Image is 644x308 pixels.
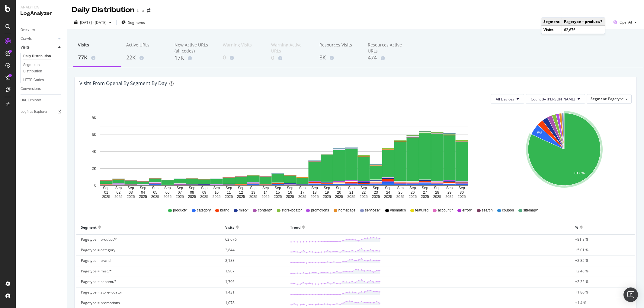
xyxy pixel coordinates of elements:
div: Resources Active URLs [368,42,406,54]
text: 12 [239,190,243,195]
text: 28 [435,190,439,195]
text: Sep [348,186,355,190]
text: Sep [324,186,330,190]
text: 29 [447,190,452,195]
span: 1,907 [225,268,235,274]
div: Open Intercom Messenger [623,287,638,302]
text: Sep [360,186,367,190]
div: A chart. [79,109,488,199]
text: 4K [92,150,96,154]
div: Analytics [21,5,62,10]
text: Sep [311,186,318,190]
text: 14 [264,190,268,195]
span: brand [220,208,229,213]
text: 81.8% [574,171,585,175]
text: 17 [300,190,305,195]
text: 18 [312,190,317,195]
text: 08 [190,190,194,195]
text: Sep [262,186,269,190]
text: 03 [129,190,133,195]
text: 2025 [249,195,258,199]
text: 2025 [445,195,453,199]
button: All Devices [491,94,524,104]
text: 2025 [102,195,110,199]
a: HTTP Codes [23,77,62,83]
text: Sep [164,186,171,190]
text: Sep [275,186,281,190]
text: 30 [460,190,464,195]
text: Sep [373,186,379,190]
div: Warning Active URLs [271,42,310,54]
text: 21 [349,190,354,195]
span: error/* [462,208,472,213]
span: OpenAI [620,20,632,25]
text: 2025 [335,195,343,199]
a: URL Explorer [21,97,62,103]
text: 2025 [421,195,429,199]
button: [DATE] - [DATE] [72,17,114,27]
text: 2025 [384,195,392,199]
text: 2025 [458,195,466,199]
span: Pagetype = category [81,247,115,252]
text: 0 [94,183,96,188]
button: Segments [119,17,147,27]
text: 2K [92,167,96,171]
div: Trend [290,222,300,232]
text: Sep [299,186,306,190]
text: 2025 [213,195,221,199]
button: Count By [PERSON_NAME] [526,94,585,104]
span: [DATE] - [DATE] [80,20,107,25]
text: 2025 [163,195,171,199]
text: 04 [141,190,145,195]
text: 07 [178,190,182,195]
text: 2025 [347,195,355,199]
div: Crawls [21,36,32,42]
div: Visits [78,42,117,53]
text: 5% [537,131,543,135]
text: 6K [92,133,96,137]
td: Segment [541,18,562,26]
text: 19 [325,190,329,195]
text: 02 [117,190,121,195]
div: URL Explorer [21,97,41,103]
svg: A chart. [498,109,630,199]
text: Sep [287,186,293,190]
text: 2025 [151,195,159,199]
div: Resources Visits [319,42,358,53]
text: 2025 [200,195,208,199]
span: category [197,208,211,213]
text: Sep [140,186,146,190]
div: Daily Distribution [23,53,51,59]
span: Pagetype [608,96,624,101]
text: 2025 [360,195,368,199]
text: 11 [227,190,231,195]
div: Ulta [137,8,144,14]
span: +81.8 % [575,237,588,242]
text: 25 [399,190,403,195]
span: Pagetype = promotions [81,300,120,305]
div: 0 [271,54,310,62]
span: featured [415,208,428,213]
span: Segment [591,96,607,101]
span: account/* [438,208,453,213]
div: % [575,222,578,232]
span: store-locator [282,208,302,213]
a: Daily Distribution [23,53,62,59]
a: Logfiles Explorer [21,109,62,115]
text: 05 [153,190,158,195]
text: 2025 [114,195,123,199]
span: +2.22 % [575,279,588,284]
text: Sep [434,186,441,190]
span: Segments [128,20,145,25]
span: 2,188 [225,258,235,263]
text: 23 [374,190,378,195]
text: Sep [152,186,159,190]
div: Conversions [21,86,41,92]
text: 2025 [372,195,380,199]
text: 2025 [286,195,294,199]
text: 8K [92,116,96,120]
text: Sep [127,186,134,190]
div: 17K [175,54,213,62]
div: Visits [21,44,30,51]
div: Active URLs [126,42,165,53]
